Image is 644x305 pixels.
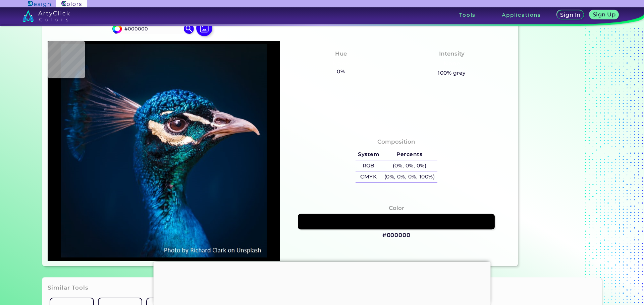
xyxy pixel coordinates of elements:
[334,67,347,76] h5: 0%
[521,1,604,269] iframe: Advertisement
[122,24,184,33] input: type color..
[48,284,89,292] h3: Similar Tools
[440,60,463,68] h3: None
[51,44,277,257] img: img_pavlin.jpg
[589,10,619,19] a: Sign Up
[560,12,580,17] h5: Sign In
[28,1,50,7] img: ArtyClick Design logo
[557,10,584,19] a: Sign In
[154,262,491,303] iframe: Advertisement
[356,171,382,182] h5: CMYK
[382,149,437,160] h5: Percents
[356,160,382,171] h5: RGB
[439,49,465,59] h4: Intensity
[196,20,212,36] img: icon picture
[22,10,70,22] img: logo_artyclick_colors_white.svg
[382,231,411,239] h3: #000000
[389,203,404,213] h4: Color
[335,49,347,59] h4: Hue
[459,12,476,17] h3: Tools
[356,149,382,160] h5: System
[593,12,615,17] h5: Sign Up
[382,171,437,182] h5: (0%, 0%, 0%, 100%)
[502,12,541,17] h3: Applications
[382,160,437,171] h5: (0%, 0%, 0%)
[184,24,194,34] img: icon search
[438,69,466,77] h5: 100% grey
[377,137,415,147] h4: Composition
[330,60,352,68] h3: None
